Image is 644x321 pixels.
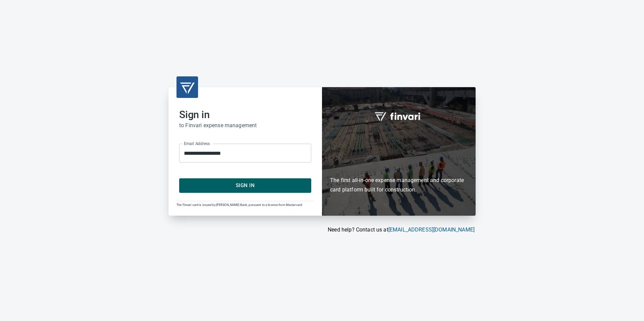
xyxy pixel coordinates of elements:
p: Need help? Contact us at [168,226,475,234]
button: Sign In [179,178,311,192]
span: Sign In [187,181,304,190]
h6: to Finvari expense management [179,121,311,130]
span: The Finvari card is issued by [PERSON_NAME] Bank, pursuant to a license from Mastercard [176,203,302,207]
div: Finvari [322,87,476,215]
h6: The first all-in-one expense management and corporate card platform built for construction. [330,137,468,194]
a: [EMAIL_ADDRESS][DOMAIN_NAME] [388,226,475,233]
img: transparent_logo.png [179,79,195,95]
img: fullword_logo_white.png [374,108,424,124]
h2: Sign in [179,109,311,121]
